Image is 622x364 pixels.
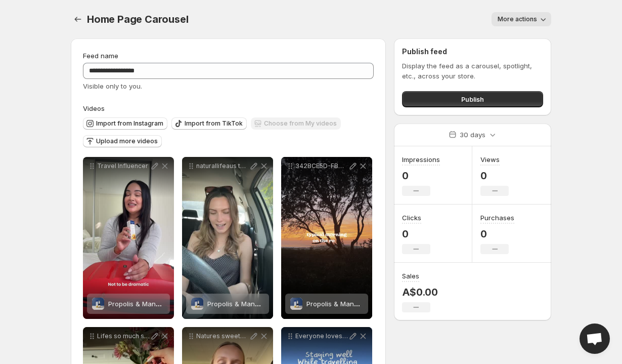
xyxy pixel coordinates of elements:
[171,117,247,130] button: Import from TikTok
[480,154,500,165] h3: Views
[83,52,118,60] span: Feed name
[402,213,421,223] h3: Clicks
[87,13,188,25] span: Home Page Carousel
[83,117,167,130] button: Import from Instagram
[460,130,485,140] p: 30 days
[97,332,150,340] p: Lifes so much sweeter with a spoonful of [PERSON_NAME]
[402,271,419,281] h3: Sales
[207,300,332,308] span: Propolis & Manuka Honey Throat Spray
[402,91,543,107] button: Publish
[83,135,162,147] button: Upload more videos
[196,162,249,170] p: naturallifeaus thanks for keeping me healthy on my travels
[97,162,150,170] p: Travel Influencer
[402,286,438,298] p: A$0.00
[196,332,249,340] p: Natures sweetest defence
[402,61,543,81] p: Display the feed as a carousel, spotlight, etc., across your store.
[492,12,551,26] button: More actions
[92,298,104,310] img: Propolis & Manuka Honey Throat Spray
[480,228,514,240] p: 0
[96,137,158,145] span: Upload more videos
[96,119,163,128] span: Import from Instagram
[402,228,430,240] p: 0
[306,300,431,308] span: Propolis & Manuka Honey Throat Spray
[402,170,440,182] p: 0
[480,213,514,223] h3: Purchases
[480,170,509,182] p: 0
[83,82,142,90] span: Visible only to you.
[83,157,174,319] div: Travel InfluencerPropolis & Manuka Honey Throat SprayPropolis & Manuka Honey Throat Spray
[295,332,348,340] p: Everyone loves a good adventure but theres nothing worse then heading away on a trip and getting ...
[580,323,610,354] div: Open chat
[402,47,543,57] h2: Publish feed
[402,154,440,165] h3: Impressions
[498,15,537,23] span: More actions
[281,157,372,319] div: 342BCE5D-FBAE-4358-AE1A-1A0770A97432Propolis & Manuka Honey Throat SprayPropolis & Manuka Honey T...
[461,94,484,104] span: Publish
[182,157,273,319] div: naturallifeaus thanks for keeping me healthy on my travelsPropolis & Manuka Honey Throat SprayPro...
[71,12,85,26] button: Settings
[108,300,233,308] span: Propolis & Manuka Honey Throat Spray
[185,119,243,128] span: Import from TikTok
[83,104,105,112] span: Videos
[295,162,348,170] p: 342BCE5D-FBAE-4358-AE1A-1A0770A97432
[191,298,203,310] img: Propolis & Manuka Honey Throat Spray
[290,298,302,310] img: Propolis & Manuka Honey Throat Spray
